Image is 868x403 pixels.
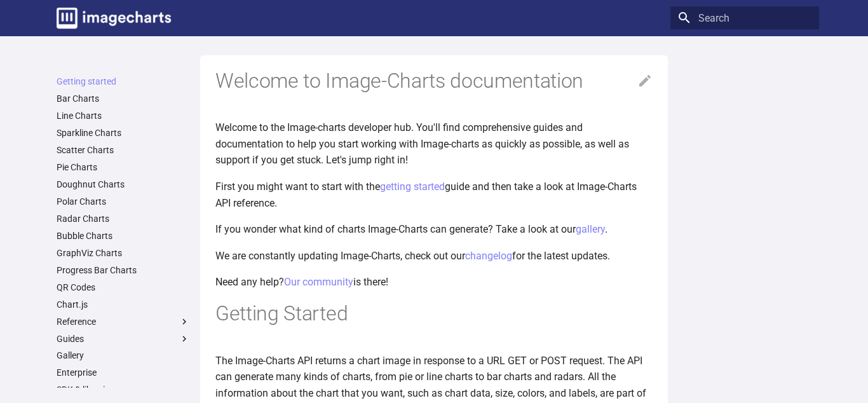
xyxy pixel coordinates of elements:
[215,68,653,95] h1: Welcome to Image-Charts documentation
[215,301,653,327] h1: Getting Started
[57,384,190,395] a: SDK & libraries
[380,181,445,193] a: getting started
[57,161,190,173] a: Pie Charts
[57,247,190,259] a: GraphViz Charts
[57,76,190,87] a: Getting started
[465,250,512,262] a: changelog
[57,196,190,207] a: Polar Charts
[57,110,190,121] a: Line Charts
[284,276,353,288] a: Our community
[57,316,190,327] label: Reference
[57,230,190,242] a: Bubble Charts
[670,6,819,29] input: Search
[57,367,190,378] a: Enterprise
[57,93,190,104] a: Bar Charts
[215,120,653,168] p: Welcome to the Image-charts developer hub. You'll find comprehensive guides and documentation to ...
[57,127,190,139] a: Sparkline Charts
[215,179,653,211] p: First you might want to start with the guide and then take a look at Image-Charts API reference.
[215,274,653,290] p: Need any help? is there!
[57,144,190,156] a: Scatter Charts
[57,350,190,361] a: Gallery
[215,248,653,264] p: We are constantly updating Image-Charts, check out our for the latest updates.
[57,333,190,345] label: Guides
[57,282,190,293] a: QR Codes
[57,299,190,310] a: Chart.js
[215,221,653,238] p: If you wonder what kind of charts Image-Charts can generate? Take a look at our .
[57,213,190,224] a: Radar Charts
[57,179,190,190] a: Doughnut Charts
[576,223,605,235] a: gallery
[57,264,190,276] a: Progress Bar Charts
[51,3,176,34] a: Image-Charts documentation
[57,8,171,29] img: logo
